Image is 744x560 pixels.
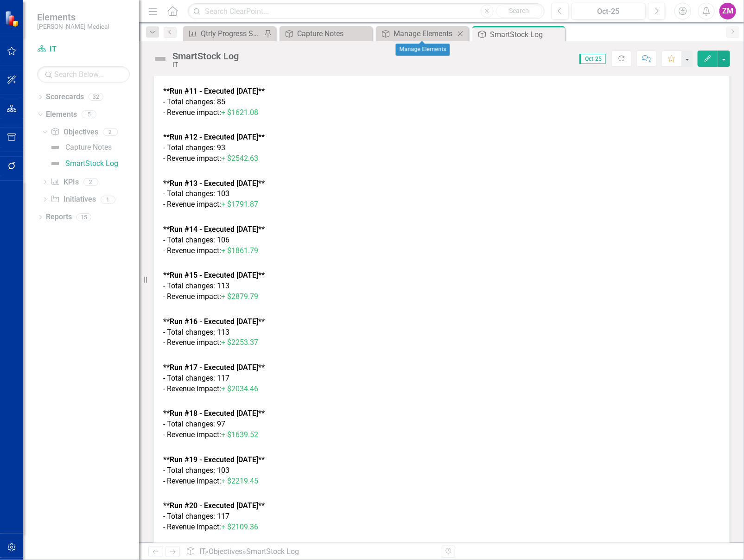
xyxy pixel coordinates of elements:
[246,547,299,556] div: SmartStock Log
[579,54,606,64] span: Oct-25
[163,384,720,395] div: - Revenue impact:
[719,3,736,19] button: ZM
[153,51,168,66] img: Not Defined
[186,547,434,557] div: » »
[163,511,720,522] div: - Total changes: 117
[221,522,258,531] span: + $2109.36
[209,547,242,556] a: Objectives
[163,327,720,338] div: - Total changes: 113
[46,109,77,120] a: Elements
[199,547,205,556] a: IT
[221,200,258,209] span: + $1791.87
[163,317,265,326] strong: **Run #16 - Executed [DATE]**
[163,225,265,234] strong: **Run #14 - Executed [DATE]**
[50,142,61,153] img: Not Defined
[51,127,98,138] a: Objectives
[163,455,265,464] strong: **Run #19 - Executed [DATE]**
[163,501,265,510] strong: **Run #20 - Executed [DATE]**
[5,11,21,27] img: ClearPoint Strategy
[76,213,91,221] div: 15
[89,93,103,101] div: 32
[163,87,265,95] strong: **Run #11 - Executed [DATE]**
[575,6,643,17] div: Oct-25
[396,44,450,56] div: Manage Elements
[163,363,265,372] strong: **Run #17 - Executed [DATE]**
[46,92,84,102] a: Scorecards
[185,28,262,39] a: Qtrly Progress Survey of New Technology to Enable the Strategy (% 9/10)
[65,159,118,168] div: SmartStock Log
[163,133,265,141] strong: **Run #12 - Executed [DATE]**
[163,337,720,348] div: - Revenue impact:
[201,28,262,39] div: Qtrly Progress Survey of New Technology to Enable the Strategy (% 9/10)
[221,246,258,255] span: + $1861.79
[221,430,258,439] span: + $1639.52
[37,66,130,83] input: Search Below...
[221,338,258,347] span: + $2253.37
[163,430,720,440] div: - Revenue impact:
[221,154,258,163] span: + $2542.63
[37,44,130,55] a: IT
[496,5,542,18] button: Search
[51,194,95,205] a: Initiatives
[163,199,720,210] div: - Revenue impact:
[51,177,78,188] a: KPIs
[82,111,96,119] div: 5
[46,212,72,223] a: Reports
[50,158,61,169] img: Not Defined
[172,61,239,68] div: IT
[509,7,529,14] span: Search
[37,23,109,30] small: [PERSON_NAME] Medical
[490,29,563,40] div: SmartStock Log
[163,179,265,188] strong: **Run #13 - Executed [DATE]**
[172,51,239,61] div: SmartStock Log
[101,196,115,204] div: 1
[221,108,258,117] span: + $1621.08
[163,189,720,199] div: - Total changes: 103
[103,128,118,136] div: 2
[163,281,720,292] div: - Total changes: 113
[163,465,720,476] div: - Total changes: 103
[282,28,370,39] a: Capture Notes
[47,140,112,155] a: Capture Notes
[163,292,720,302] div: - Revenue impact:
[163,108,720,118] div: - Revenue impact:
[378,28,455,39] a: Manage Elements
[163,409,265,418] strong: **Run #18 - Executed [DATE]**
[163,476,720,487] div: - Revenue impact:
[163,235,720,246] div: - Total changes: 106
[163,97,720,108] div: - Total changes: 85
[163,246,720,256] div: - Revenue impact:
[65,143,112,152] div: Capture Notes
[221,292,258,301] span: + $2879.79
[297,28,370,39] div: Capture Notes
[163,419,720,430] div: - Total changes: 97
[163,373,720,384] div: - Total changes: 117
[394,28,455,39] div: Manage Elements
[83,178,98,186] div: 2
[37,12,109,23] span: Elements
[572,3,646,19] button: Oct-25
[221,477,258,485] span: + $2219.45
[163,522,720,533] div: - Revenue impact:
[188,3,544,19] input: Search ClearPoint...
[163,153,720,164] div: - Revenue impact:
[47,156,118,171] a: SmartStock Log
[163,271,265,280] strong: **Run #15 - Executed [DATE]**
[163,143,720,153] div: - Total changes: 93
[221,384,258,393] span: + $2034.46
